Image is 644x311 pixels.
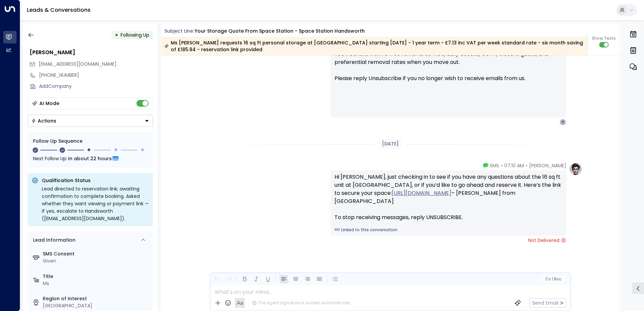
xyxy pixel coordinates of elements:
[28,115,153,127] div: Button group with a nested menu
[115,29,118,41] div: •
[392,189,451,197] a: [URL][DOMAIN_NAME]
[31,118,56,124] div: Actions
[42,185,149,222] div: Lead directed to reservation link; awaiting confirmation to complete booking. Asked whether they ...
[224,275,233,283] button: Redo
[43,280,150,287] div: Ms
[43,250,150,257] label: SMS Consent
[379,139,401,149] div: [DATE]
[42,177,149,184] p: Qualification Status
[39,72,153,79] div: [PHONE_NUMBER]
[529,162,566,169] span: [PERSON_NAME]
[552,277,553,281] span: |
[28,115,153,127] button: Actions
[30,48,153,57] div: [PERSON_NAME]
[121,32,149,38] span: Following Up
[569,162,582,176] img: profile-logo.png
[542,276,564,282] button: Cc|Bcc
[559,119,566,126] div: Y
[164,39,584,53] div: Ms [PERSON_NAME] requests 16 sq ft personal storage at [GEOGRAPHIC_DATA] starting [DATE] - 1 year...
[33,155,148,162] div: Next Follow Up:
[528,237,566,244] span: Not Delivered
[33,138,148,145] div: Follow Up Sequence
[195,28,365,35] div: Your storage quote from Space Station - Space Station Handsworth
[252,300,350,306] div: The agent signature is added automatically
[526,162,527,169] span: •
[31,237,75,244] div: Lead Information
[43,273,150,280] label: Title
[164,28,194,34] span: Subject Line:
[39,100,59,107] div: AI Mode
[490,162,499,169] span: SMS
[501,162,503,169] span: •
[39,61,117,68] span: yourdestinylive@gmail.com
[68,155,112,162] span: In about 22 hours
[592,35,616,41] span: Show Texts
[39,61,117,67] span: [EMAIL_ADDRESS][DOMAIN_NAME]
[334,227,562,233] a: Linked to this conversation
[39,83,153,90] div: AddCompany
[545,277,561,281] span: Cc Bcc
[43,295,150,302] label: Region of Interest
[213,275,221,283] button: Undo
[334,173,562,221] div: Hi [PERSON_NAME], just checking in to see if you have any questions about the 16 sq ft unit at [G...
[43,257,150,265] div: Given
[504,162,524,169] span: 07:10 AM
[43,302,150,309] div: [GEOGRAPHIC_DATA]
[27,6,91,14] a: Leads & Conversations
